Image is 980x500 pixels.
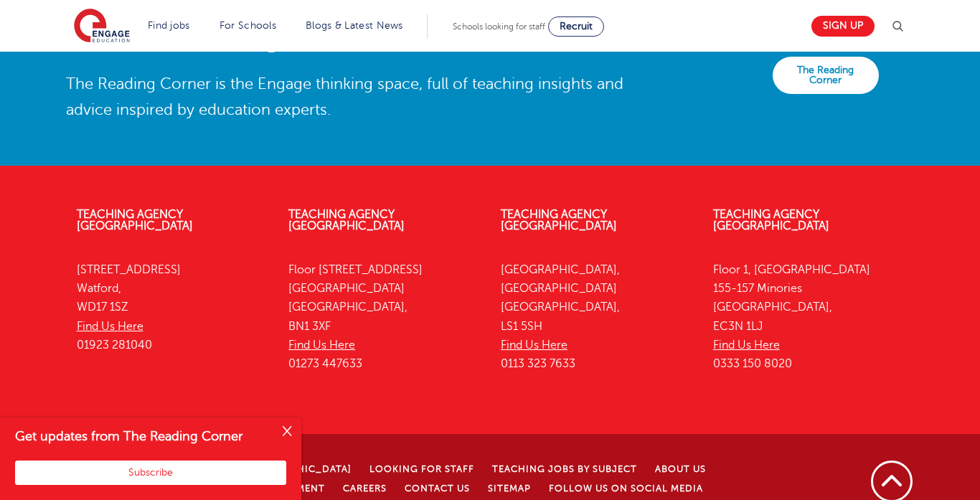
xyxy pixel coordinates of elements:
[453,22,545,32] span: Schools looking for staff
[148,20,190,31] a: Find jobs
[713,339,780,352] a: Find Us Here
[560,21,593,32] span: Recruit
[74,9,130,44] img: Engage Education
[811,16,875,37] a: Sign up
[15,461,286,485] button: Subscribe
[713,260,904,374] p: Floor 1, [GEOGRAPHIC_DATA] 155-157 Minories [GEOGRAPHIC_DATA], EC3N 1LJ 0333 150 8020
[306,20,403,31] a: Blogs & Latest News
[288,208,405,232] a: Teaching Agency [GEOGRAPHIC_DATA]
[655,464,706,474] a: About Us
[288,260,479,374] p: Floor [STREET_ADDRESS] [GEOGRAPHIC_DATA] [GEOGRAPHIC_DATA], BN1 3XF 01273 447633
[488,484,531,494] a: Sitemap
[273,418,301,446] button: Close
[220,20,276,31] a: For Schools
[77,260,268,354] p: [STREET_ADDRESS] Watford, WD17 1SZ 01923 281040
[501,260,692,374] p: [GEOGRAPHIC_DATA], [GEOGRAPHIC_DATA] [GEOGRAPHIC_DATA], LS1 5SH 0113 323 7633
[288,339,355,352] a: Find Us Here
[77,208,193,232] a: Teaching Agency [GEOGRAPHIC_DATA]
[492,464,637,474] a: Teaching jobs by subject
[713,208,829,232] a: Teaching Agency [GEOGRAPHIC_DATA]
[66,71,634,123] p: The Reading Corner is the Engage thinking space, full of teaching insights and advice inspired by...
[369,464,474,474] a: Looking for staff
[549,484,703,494] a: Follow us on Social Media
[773,57,878,94] a: The Reading Corner
[77,320,143,333] a: Find Us Here
[343,484,387,494] a: Careers
[501,208,617,232] a: Teaching Agency [GEOGRAPHIC_DATA]
[15,428,271,445] h4: Get updates from The Reading Corner
[501,339,567,352] a: Find Us Here
[405,484,470,494] a: Contact Us
[548,16,604,37] a: Recruit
